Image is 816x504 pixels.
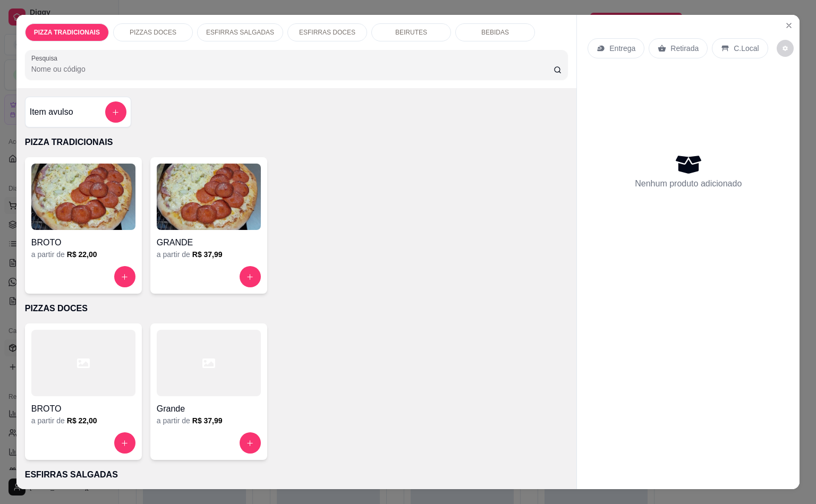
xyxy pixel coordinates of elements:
[609,43,635,54] p: Entrega
[670,43,699,54] p: Retirada
[67,415,97,426] h6: R$ 22,00
[105,101,126,123] button: add-separate-item
[206,28,274,37] p: ESFIRRAS SALGADAS
[114,266,135,287] button: increase-product-quantity
[192,415,223,426] h6: R$ 37,99
[25,468,568,481] p: ESFIRRAS SALGADAS
[30,106,73,118] h4: Item avulso
[31,403,135,415] h4: BROTO
[31,164,135,230] img: product-image
[395,28,427,37] p: BEIRUTES
[157,415,261,426] div: a partir de
[777,40,794,57] button: decrease-product-quantity
[130,28,176,37] p: PIZZAS DOCES
[734,43,759,54] p: C.Local
[34,28,100,37] p: PIZZA TRADICIONAIS
[240,432,261,454] button: increase-product-quantity
[635,177,742,190] p: Nenhum produto adicionado
[481,28,509,37] p: BEBIDAS
[31,415,135,426] div: a partir de
[31,249,135,260] div: a partir de
[299,28,355,37] p: ESFIRRAS DOCES
[192,249,223,260] h6: R$ 37,99
[25,136,568,149] p: PIZZA TRADICIONAIS
[157,403,261,415] h4: Grande
[31,64,554,74] input: Pesquisa
[240,266,261,287] button: increase-product-quantity
[31,54,61,63] label: Pesquisa
[31,236,135,249] h4: BROTO
[780,17,797,34] button: Close
[157,236,261,249] h4: GRANDE
[157,249,261,260] div: a partir de
[157,164,261,230] img: product-image
[67,249,97,260] h6: R$ 22,00
[25,302,568,315] p: PIZZAS DOCES
[114,432,135,454] button: increase-product-quantity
